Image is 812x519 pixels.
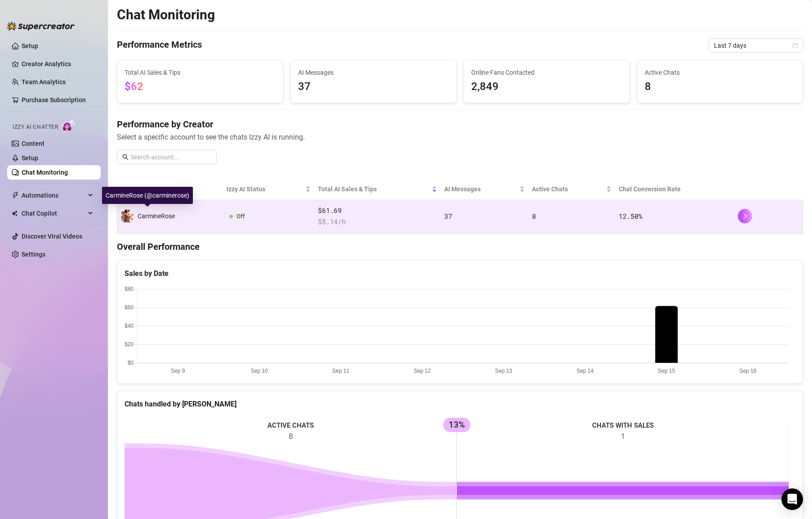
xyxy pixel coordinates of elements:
[117,118,803,131] h4: Performance by Creator
[125,68,276,77] span: Total AI Sales & Tips
[444,184,518,194] span: AI Messages
[22,42,38,50] a: Setup
[619,212,642,221] span: 12.50 %
[444,212,452,221] span: 37
[62,119,76,132] img: AI Chatter
[12,210,18,217] img: Chat Copilot
[742,213,748,219] span: right
[22,188,85,203] span: Automations
[125,268,795,279] div: Sales by Date
[318,184,430,194] span: Total AI Sales & Tips
[117,240,803,253] h4: Overall Performance
[318,205,437,216] span: $61.69
[532,184,604,194] span: Active Chats
[318,217,437,227] span: $ 5.14 /h
[122,154,129,160] span: search
[615,179,734,200] th: Chat Conversion Rate
[471,68,622,77] span: Online Fans Contacted
[22,93,94,107] a: Purchase Subscription
[314,179,441,200] th: Total AI Sales & Tips
[125,80,143,93] span: $62
[7,22,75,31] img: logo-BBDzfeDw.svg
[22,78,66,86] a: Team Analytics
[130,152,211,162] input: Search account...
[793,43,798,48] span: calendar
[227,184,303,194] span: Izzy AI Status
[22,251,45,258] a: Settings
[781,488,803,510] div: Open Intercom Messenger
[117,179,223,200] th: Creator
[12,192,19,199] span: thunderbolt
[22,154,38,162] a: Setup
[22,206,85,221] span: Chat Copilot
[528,179,615,200] th: Active Chats
[298,78,449,95] span: 37
[22,169,68,176] a: Chat Monitoring
[471,78,622,95] span: 2,849
[121,210,134,222] img: CarmineRose
[22,233,82,240] a: Discover Viral Videos
[645,78,796,95] span: 8
[13,123,58,131] span: Izzy AI Chatter
[117,6,215,23] h2: Chat Monitoring
[714,39,798,52] span: Last 7 days
[117,131,803,143] span: Select a specific account to see the chats Izzy AI is running.
[22,140,45,147] a: Content
[138,212,175,220] span: CarmineRose
[738,209,752,223] button: right
[125,398,795,410] div: Chats handled by [PERSON_NAME]
[441,179,528,200] th: AI Messages
[117,38,202,53] h4: Performance Metrics
[532,212,536,221] span: 8
[223,179,314,200] th: Izzy AI Status
[102,187,193,204] div: CarmineRose (@carminerose)
[236,213,245,220] span: Off
[22,57,94,71] a: Creator Analytics
[645,68,796,77] span: Active Chats
[298,68,449,77] span: AI Messages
